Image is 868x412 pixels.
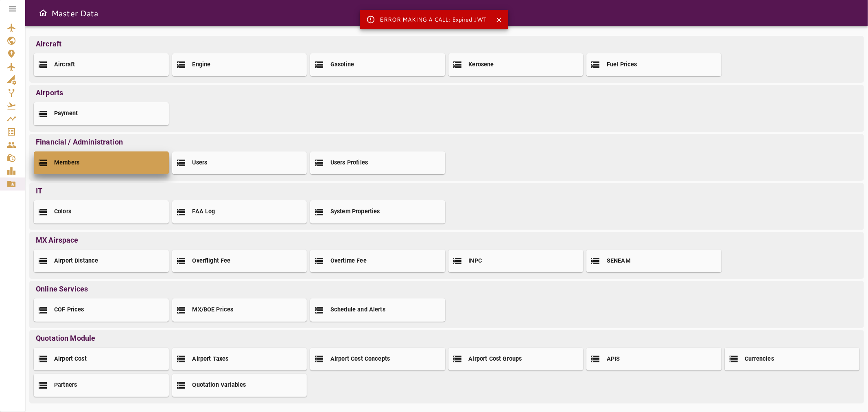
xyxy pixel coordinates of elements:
[607,257,631,265] h2: SENEAM
[192,159,208,167] h2: Users
[192,61,211,69] h2: Engine
[32,136,861,147] p: Financial / Administration
[54,61,75,69] h2: Aircraft
[607,61,637,69] h2: Fuel Prices
[54,381,77,390] h2: Partners
[54,306,84,314] h2: COF Prices
[32,185,861,196] p: IT
[32,283,861,294] p: Online Services
[192,306,234,314] h2: MX/BOE Prices
[32,234,861,245] p: MX Airspace
[192,381,246,390] h2: Quotation Variables
[493,14,505,26] button: Close
[192,208,215,216] h2: FAA Log
[32,87,861,98] p: Airports
[469,257,482,265] h2: INPC
[54,159,79,167] h2: Members
[330,306,385,314] h2: Schedule and Alerts
[330,355,390,364] h2: Airport Cost Concepts
[469,355,522,364] h2: Airport Cost Groups
[745,355,774,364] h2: Currencies
[192,355,229,364] h2: Airport Taxes
[35,5,51,21] button: Open drawer
[469,61,494,69] h2: Kerosene
[32,333,861,344] p: Quotation Module
[607,355,620,364] h2: APIS
[330,159,368,167] h2: Users Profiles
[330,61,354,69] h2: Gasoline
[54,208,71,216] h2: Colors
[54,257,98,265] h2: Airport Distance
[54,355,87,364] h2: Airport Cost
[330,257,367,265] h2: Overtime Fee
[51,7,98,20] h6: Master Data
[192,257,231,265] h2: Overflight Fee
[330,208,380,216] h2: System Properties
[32,38,861,49] p: Aircraft
[54,110,78,118] h2: Payment
[380,12,487,27] div: ERROR MAKING A CALL: Expired JWT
